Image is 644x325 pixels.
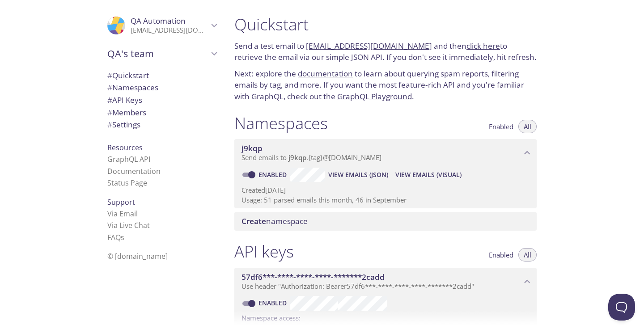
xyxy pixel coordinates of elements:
[131,26,208,35] p: [EMAIL_ADDRESS][DOMAIN_NAME]
[483,120,519,133] button: Enabled
[107,178,147,188] a: Status Page
[107,197,135,207] span: Support
[234,139,537,167] div: j9kqp namespace
[241,153,381,162] span: Send emails to . {tag} @[DOMAIN_NAME]
[107,107,112,118] span: #
[241,216,266,226] span: Create
[234,113,328,133] h1: Namespaces
[234,241,294,262] h1: API keys
[518,120,537,133] button: All
[234,212,537,231] div: Create namespace
[107,70,149,80] span: Quickstart
[107,107,146,118] span: Members
[107,95,142,105] span: API Keys
[257,170,290,179] a: Enabled
[100,81,224,94] div: Namespaces
[100,11,224,40] div: QA Automation
[107,82,112,93] span: #
[337,91,412,101] a: GraphQL Playground
[234,40,537,63] p: Send a test email to and then to retrieve the email via our simple JSON API. If you don't see it ...
[107,251,168,261] span: © [DOMAIN_NAME]
[234,14,537,34] h1: Quickstart
[257,299,290,307] a: Enabled
[107,232,124,242] a: FAQ
[107,70,112,80] span: #
[100,94,224,106] div: API Keys
[395,169,462,180] span: View Emails (Visual)
[288,153,306,162] span: j9kqp
[107,154,150,164] a: GraphQL API
[107,209,138,219] a: Via Email
[107,82,158,93] span: Namespaces
[100,118,224,131] div: Team Settings
[328,169,388,180] span: View Emails (JSON)
[100,42,224,65] div: QA's team
[100,106,224,119] div: Members
[107,119,140,130] span: Settings
[608,294,635,321] iframe: Help Scout Beacon - Open
[100,69,224,82] div: Quickstart
[392,168,465,182] button: View Emails (Visual)
[325,168,392,182] button: View Emails (JSON)
[107,47,208,60] span: QA's team
[107,119,112,130] span: #
[121,232,124,242] span: s
[107,220,150,230] a: Via Live Chat
[234,68,537,102] p: Next: explore the to learn about querying spam reports, filtering emails by tag, and more. If you...
[241,216,308,226] span: namespace
[107,143,143,152] span: Resources
[241,143,263,153] span: j9kqp
[483,248,519,262] button: Enabled
[306,41,432,51] a: [EMAIL_ADDRESS][DOMAIN_NAME]
[518,248,537,262] button: All
[466,41,500,51] a: click here
[107,95,112,105] span: #
[241,195,530,205] p: Usage: 51 parsed emails this month, 46 in September
[107,166,161,176] a: Documentation
[241,186,530,195] p: Created [DATE]
[131,16,186,26] span: QA Automation
[298,68,353,79] a: documentation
